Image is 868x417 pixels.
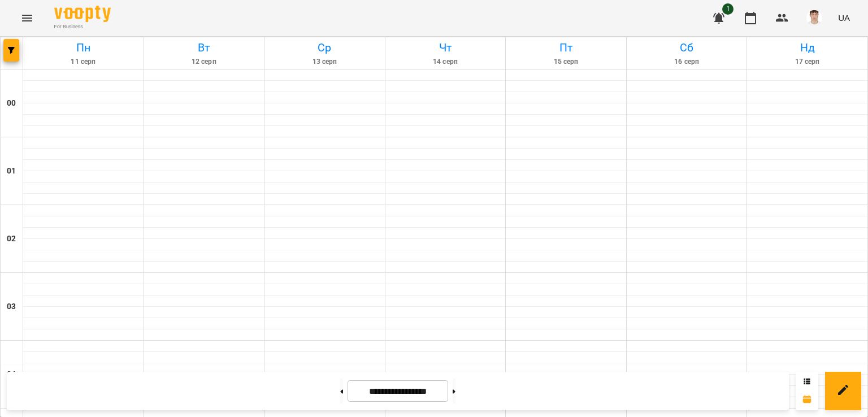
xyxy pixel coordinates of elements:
h6: 11 серп [25,57,142,67]
h6: Чт [387,39,504,57]
h6: Ср [266,39,383,57]
img: 8fe045a9c59afd95b04cf3756caf59e6.jpg [806,10,822,26]
h6: 01 [7,165,16,177]
h6: 13 серп [266,57,383,67]
span: 1 [722,3,734,15]
span: For Business [54,23,111,31]
h6: Пт [507,39,624,57]
h6: 00 [7,97,16,110]
h6: Нд [749,39,866,57]
h6: 03 [7,301,16,313]
h6: 14 серп [387,57,504,67]
h6: 17 серп [749,57,866,67]
h6: 12 серп [146,57,263,67]
h6: 15 серп [507,57,624,67]
h6: 02 [7,233,16,245]
h6: Сб [628,39,745,57]
button: Menu [14,5,41,32]
h6: 16 серп [628,57,745,67]
span: UA [838,12,850,24]
h6: Пн [25,39,142,57]
h6: Вт [146,39,263,57]
button: UA [834,7,854,28]
img: Voopty Logo [54,6,111,22]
